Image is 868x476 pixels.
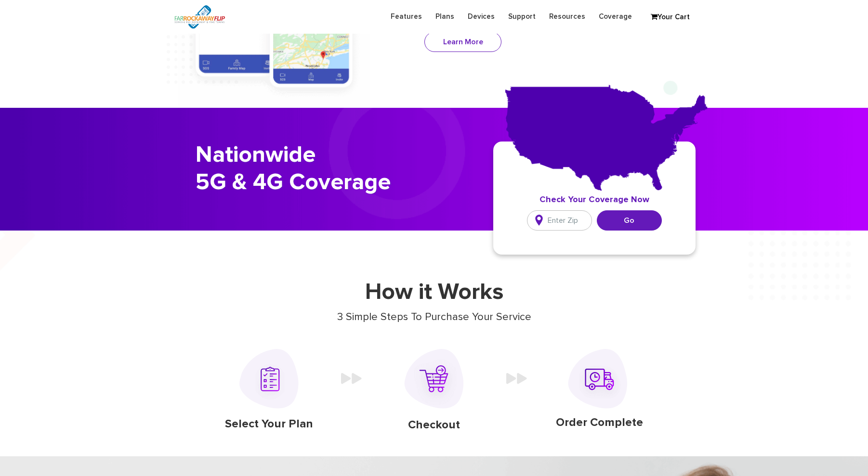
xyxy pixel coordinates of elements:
[461,7,501,26] a: Devices
[167,13,238,84] img: dot.svg
[362,418,506,432] h3: Checkout
[542,7,592,26] a: Resources
[429,7,461,26] a: Plans
[527,195,662,206] h4: Check Your Coverage Now
[646,10,694,25] a: Your Cart
[167,310,701,325] p: 3 Simple Steps To Purchase Your Service
[424,32,501,52] a: Learn More
[567,349,632,411] img: w3.png
[239,349,299,412] img: w1.png
[384,7,429,26] a: Features
[592,7,639,26] a: Coverage
[401,349,467,413] img: w2.png
[506,373,527,384] img: arrow.png
[597,210,662,231] input: Go
[501,7,542,26] a: Support
[505,85,708,191] img: cloud.png
[527,210,592,231] input: Enter Zip
[197,417,341,431] h3: Select Your Plan
[527,416,671,430] h3: Order Complete
[167,279,701,307] h2: How it Works
[341,373,362,384] img: arrow.png
[196,142,444,197] h2: Nationwide 5G & 4G Coverage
